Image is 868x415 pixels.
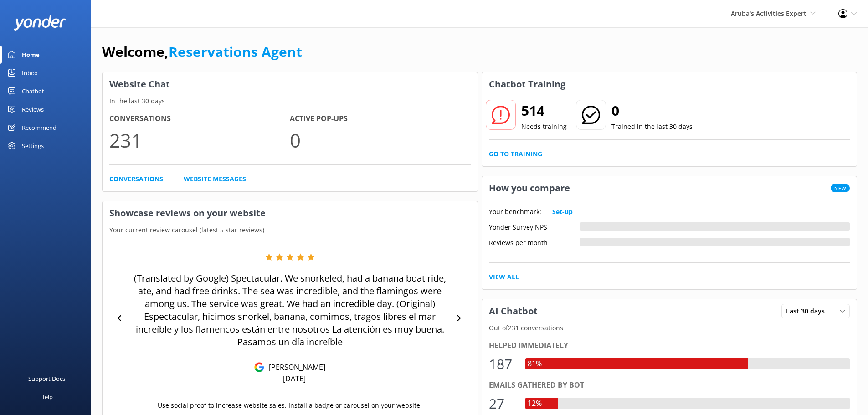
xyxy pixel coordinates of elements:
a: Website Messages [184,174,246,184]
p: [PERSON_NAME] [264,362,325,372]
p: Trained in the last 30 days [611,122,693,132]
h3: Chatbot Training [482,72,572,96]
p: Out of 231 conversations [482,323,857,333]
h3: AI Chatbot [482,299,544,323]
div: Settings [22,137,44,155]
div: Yonder Survey NPS [489,222,580,231]
div: Inbox [22,64,38,82]
p: Your benchmark: [489,207,541,217]
p: 231 [109,125,290,155]
p: Your current review carousel (latest 5 star reviews) [103,225,478,235]
h4: Conversations [109,113,290,125]
div: 81% [525,358,544,370]
p: 0 [290,125,470,155]
h3: Showcase reviews on your website [103,201,478,225]
div: 27 [489,393,516,415]
div: 187 [489,353,516,375]
a: Conversations [109,174,163,184]
a: Go to Training [489,149,542,159]
h4: Active Pop-ups [290,113,470,125]
div: Chatbot [22,82,44,100]
h3: How you compare [482,176,577,200]
div: Help [40,388,53,406]
div: Emails gathered by bot [489,379,850,391]
div: Recommend [22,118,56,137]
h2: 0 [611,100,693,122]
p: [DATE] [283,374,306,384]
a: Reservations Agent [169,42,302,61]
img: yonder-white-logo.png [14,15,66,31]
span: Aruba's Activities Expert [731,9,806,18]
div: Reviews [22,100,44,118]
div: Helped immediately [489,340,850,352]
a: Set-up [552,207,573,217]
img: Google Reviews [254,362,264,372]
span: Last 30 days [786,306,830,316]
div: Reviews per month [489,238,580,246]
h2: 514 [521,100,567,122]
div: Home [22,46,40,64]
p: Needs training [521,122,567,132]
p: In the last 30 days [103,96,478,106]
h1: Welcome, [102,41,302,63]
a: View All [489,272,519,282]
span: New [831,184,850,192]
div: Support Docs [28,369,65,388]
p: Use social proof to increase website sales. Install a badge or carousel on your website. [158,400,422,410]
div: 12% [525,398,544,410]
p: (Translated by Google) Spectacular. We snorkeled, had a banana boat ride, ate, and had free drink... [128,272,452,348]
h3: Website Chat [103,72,478,96]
